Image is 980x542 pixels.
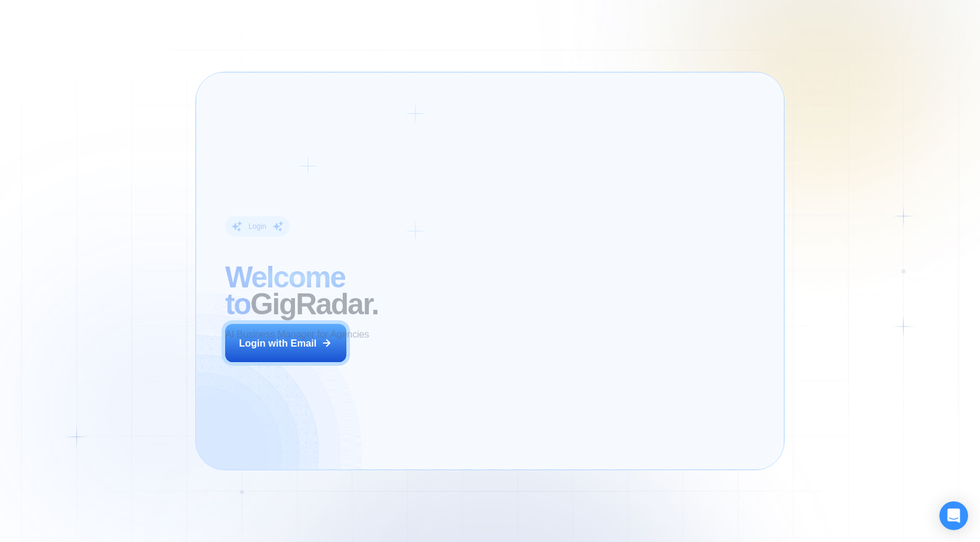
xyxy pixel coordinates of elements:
h2: ‍ GigRadar. [225,264,448,317]
div: Login [248,222,266,231]
p: AI Business Manager for Agencies [225,327,369,341]
span: Welcome to [225,261,345,320]
div: Open Intercom Messenger [939,501,968,530]
button: Login with Email [225,324,346,362]
div: Login with Email [239,336,317,350]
